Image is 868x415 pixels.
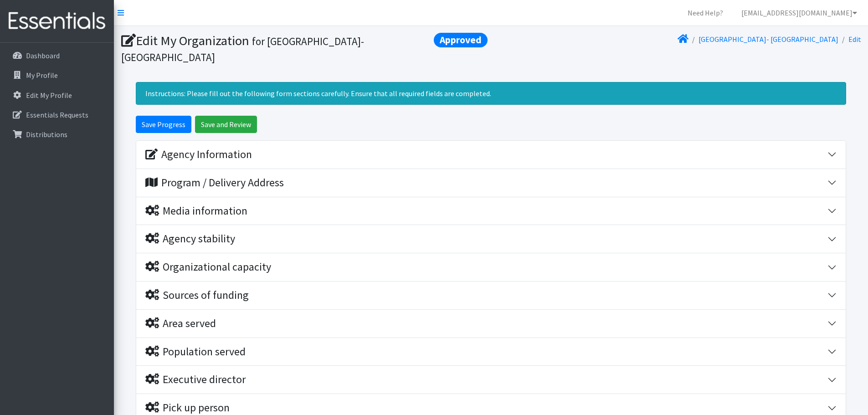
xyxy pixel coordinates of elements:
a: Edit My Profile [4,86,110,104]
div: Media information [145,205,247,218]
div: Population served [145,345,246,359]
button: Executive director [136,366,846,394]
div: Instructions: Please fill out the following form sections carefully. Ensure that all required fie... [136,82,846,105]
div: Organizational capacity [145,261,271,274]
div: Area served [145,317,216,330]
a: Essentials Requests [4,106,110,124]
div: Pick up person [145,401,230,415]
button: Agency Information [136,141,846,169]
div: Executive director [145,373,246,386]
small: for [GEOGRAPHIC_DATA]- [GEOGRAPHIC_DATA] [121,35,364,64]
div: Program / Delivery Address [145,176,284,190]
a: Distributions [4,125,110,143]
span: Approved [434,33,488,47]
button: Agency stability [136,225,846,253]
a: [GEOGRAPHIC_DATA]- [GEOGRAPHIC_DATA] [699,35,838,44]
h1: Edit My Organization [121,33,488,64]
input: Save Progress [136,116,191,133]
div: Sources of funding [145,289,249,302]
button: Area served [136,310,846,338]
p: Edit My Profile [26,91,72,100]
a: Need Help? [680,4,730,22]
div: Agency Information [145,148,252,161]
button: Media information [136,197,846,225]
p: Essentials Requests [26,110,88,119]
p: Distributions [26,130,67,139]
button: Program / Delivery Address [136,169,846,197]
button: Population served [136,338,846,366]
p: Dashboard [26,51,60,60]
p: My Profile [26,71,58,80]
a: [EMAIL_ADDRESS][DOMAIN_NAME] [734,4,864,22]
button: Organizational capacity [136,253,846,281]
img: HumanEssentials [4,6,110,36]
a: Dashboard [4,46,110,65]
input: Save and Review [195,116,257,133]
a: Edit [848,35,861,44]
div: Agency stability [145,232,235,246]
button: Sources of funding [136,282,846,309]
a: My Profile [4,66,110,84]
